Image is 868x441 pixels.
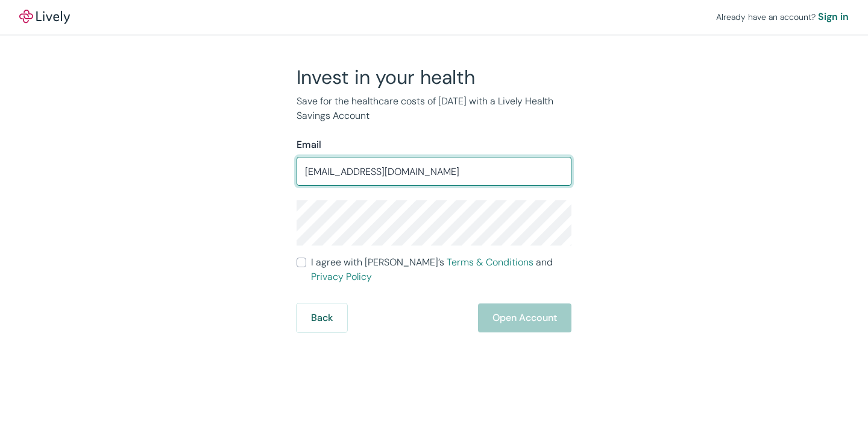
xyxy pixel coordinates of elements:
[297,303,347,332] button: Back
[19,10,70,24] img: Lively
[818,10,849,24] a: Sign in
[716,10,849,24] div: Already have an account?
[297,138,321,152] label: Email
[19,10,70,24] a: LivelyLively
[297,94,571,123] p: Save for the healthcare costs of [DATE] with a Lively Health Savings Account
[447,256,533,268] a: Terms & Conditions
[311,270,372,283] a: Privacy Policy
[311,255,571,284] span: I agree with [PERSON_NAME]’s and
[297,65,571,89] h2: Invest in your health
